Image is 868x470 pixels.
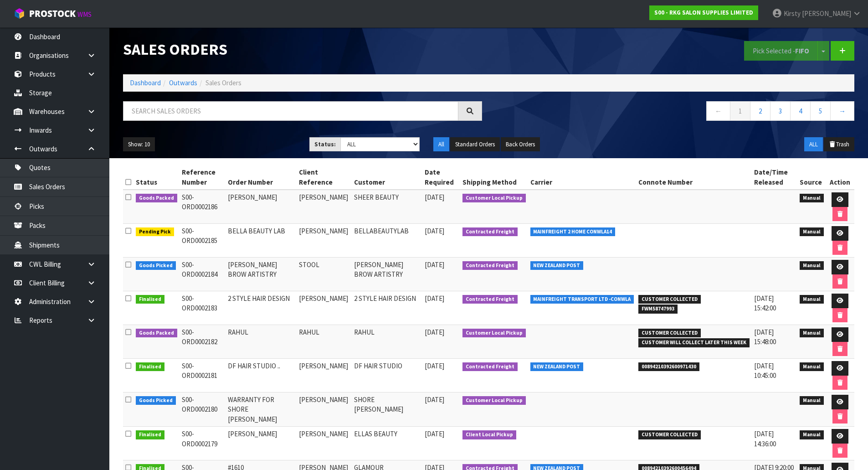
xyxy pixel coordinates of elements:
[638,430,701,439] span: CUSTOMER COLLECTED
[422,165,460,190] th: Date Required
[810,101,831,121] a: 5
[754,362,776,380] span: [DATE] 10:45:00
[136,295,164,304] span: Finalised
[800,396,824,405] span: Manual
[462,194,526,203] span: Customer Local Pickup
[425,260,444,269] span: [DATE]
[830,101,854,121] a: →
[636,165,752,190] th: Connote Number
[297,291,352,325] td: [PERSON_NAME]
[797,165,826,190] th: Source
[800,227,824,237] span: Manual
[530,295,634,304] span: MAINFREIGHT TRANSPORT LTD -CONWLA
[530,261,584,270] span: NEW ZEALAND POST
[180,291,226,325] td: S00-ORD0002183
[425,227,444,235] span: [DATE]
[800,329,824,338] span: Manual
[169,78,197,87] a: Outwards
[123,41,482,58] h1: Sales Orders
[460,165,528,190] th: Shipping Method
[136,227,174,237] span: Pending Pick
[29,8,76,20] span: ProStock
[297,393,352,427] td: [PERSON_NAME]
[501,137,540,152] button: Back Orders
[180,165,226,190] th: Reference Number
[180,224,226,258] td: S00-ORD0002185
[530,227,616,237] span: MAINFREIGHT 2 HOME CONWLA14
[795,46,809,55] strong: FIFO
[802,9,851,18] span: [PERSON_NAME]
[136,194,177,203] span: Goods Packed
[297,359,352,393] td: [PERSON_NAME]
[226,393,297,427] td: WARRANTY FOR SHORE [PERSON_NAME]
[784,9,801,18] span: Kirsty
[824,137,854,152] button: Trash
[226,224,297,258] td: BELLA BEAUTY LAB
[462,227,518,237] span: Contracted Freight
[352,291,422,325] td: 2 STYLE HAIR DESIGN
[352,393,422,427] td: SHORE [PERSON_NAME]
[425,193,444,201] span: [DATE]
[226,359,297,393] td: DF HAIR STUDIO ..
[352,190,422,224] td: SHEER BEAUTY
[654,9,753,16] strong: S00 - RKG SALON SUPPLIES LIMITED
[800,194,824,203] span: Manual
[123,137,155,152] button: Show: 10
[14,8,25,19] img: cube-alt.png
[352,224,422,258] td: BELLABEAUTYLAB
[130,78,161,87] a: Dashboard
[180,393,226,427] td: S00-ORD0002180
[136,329,177,338] span: Goods Packed
[425,429,444,438] span: [DATE]
[226,325,297,359] td: RAHUL
[462,362,518,372] span: Contracted Freight
[450,137,500,152] button: Standard Orders
[205,78,241,87] span: Sales Orders
[123,101,458,121] input: Search sales orders
[496,101,855,124] nav: Page navigation
[770,101,791,121] a: 3
[462,295,518,304] span: Contracted Freight
[297,190,352,224] td: [PERSON_NAME]
[638,305,678,314] span: FWM58747993
[638,329,701,338] span: CUSTOMER COLLECTED
[638,295,701,304] span: CUSTOMER COLLECTED
[744,41,818,61] button: Pick Selected -FIFO
[226,291,297,325] td: 2 STYLE HAIR DESIGN
[425,328,444,336] span: [DATE]
[297,258,352,291] td: STOOL
[136,261,176,270] span: Goods Picked
[754,294,776,312] span: [DATE] 15:42:00
[804,137,823,152] button: ALL
[462,329,526,338] span: Customer Local Pickup
[136,430,164,439] span: Finalised
[352,427,422,460] td: ELLAS BEAUTY
[462,261,518,270] span: Contracted Freight
[226,165,297,190] th: Order Number
[754,429,776,448] span: [DATE] 14:36:00
[180,258,226,291] td: S00-ORD0002184
[297,224,352,258] td: [PERSON_NAME]
[462,396,526,405] span: Customer Local Pickup
[136,396,176,405] span: Goods Picked
[226,427,297,460] td: [PERSON_NAME]
[425,395,444,404] span: [DATE]
[800,430,824,439] span: Manual
[352,359,422,393] td: DF HAIR STUDIO
[226,258,297,291] td: [PERSON_NAME] BROW ARTISTRY
[800,295,824,304] span: Manual
[314,140,336,148] strong: Status:
[750,101,770,121] a: 2
[226,190,297,224] td: [PERSON_NAME]
[297,165,352,190] th: Client Reference
[352,325,422,359] td: RAHUL
[462,430,516,439] span: Client Local Pickup
[180,325,226,359] td: S00-ORD0002182
[180,359,226,393] td: S00-ORD0002181
[425,362,444,370] span: [DATE]
[180,427,226,460] td: S00-ORD0002179
[790,101,811,121] a: 4
[730,101,750,121] a: 1
[352,258,422,291] td: [PERSON_NAME] BROW ARTISTRY
[352,165,422,190] th: Customer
